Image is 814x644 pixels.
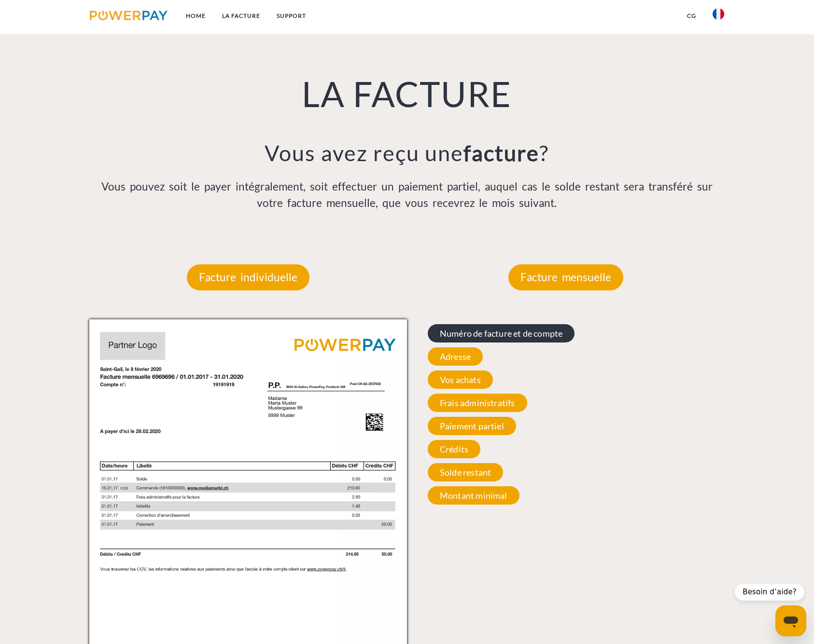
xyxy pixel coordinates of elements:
h3: Vous avez reçu une ? [89,139,725,166]
p: Vous pouvez soit le payer intégralement, soit effectuer un paiement partiel, auquel cas le solde ... [89,178,725,211]
span: Montant minimal [428,486,519,505]
p: Facture mensuelle [508,264,623,290]
span: Paiement partiel [428,417,516,435]
p: Facture individuelle [187,264,309,290]
a: Home [178,7,214,25]
iframe: Bouton de lancement de la fenêtre de messagerie, conversation en cours [775,605,806,636]
b: facture [463,140,539,166]
span: Numéro de facture et de compte [428,324,575,343]
a: LA FACTURE [214,7,268,25]
img: fr [713,8,724,20]
span: Adresse [428,347,483,366]
div: Besoin d’aide? [735,584,804,601]
span: Crédits [428,440,480,458]
a: Support [268,7,314,25]
span: Solde restant [428,463,503,481]
a: CG [679,7,704,25]
span: Vos achats [428,370,493,389]
span: Frais administratifs [428,394,527,412]
img: logo-powerpay.svg [90,11,168,20]
h1: LA FACTURE [89,72,725,115]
